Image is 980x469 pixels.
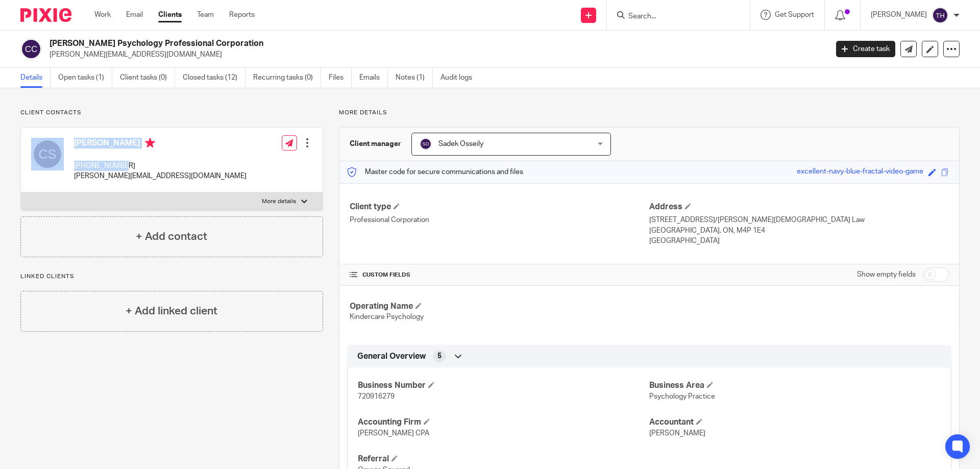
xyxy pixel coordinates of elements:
[437,351,442,361] span: 5
[396,68,433,88] a: Notes (1)
[74,161,247,171] p: [PHONE_NUMBER]
[20,273,323,281] p: Linked clients
[649,393,715,400] span: Psychology Practice
[329,68,352,88] a: Files
[871,10,927,20] p: [PERSON_NAME]
[350,301,649,312] h4: Operating Name
[74,171,247,181] p: [PERSON_NAME][EMAIL_ADDRESS][DOMAIN_NAME]
[649,430,705,437] span: [PERSON_NAME]
[197,10,214,20] a: Team
[20,68,51,88] a: Details
[358,430,429,437] span: [PERSON_NAME] CPA
[31,138,64,170] img: svg%3E
[350,139,401,149] h3: Client manager
[932,7,948,23] img: svg%3E
[357,351,426,362] span: General Overview
[183,68,246,88] a: Closed tasks (12)
[350,313,424,320] span: Kindercare Psychology
[74,138,247,151] h4: [PERSON_NAME]
[20,109,323,117] p: Client contacts
[627,12,719,21] input: Search
[857,269,916,280] label: Show empty fields
[126,10,143,20] a: Email
[649,215,949,225] p: [STREET_ADDRESS]/[PERSON_NAME][DEMOGRAPHIC_DATA] Law
[359,68,388,88] a: Emails
[120,68,175,88] a: Client tasks (0)
[20,8,71,22] img: Pixie
[836,41,895,57] a: Create task
[126,303,217,319] h4: + Add linked client
[649,226,949,236] p: [GEOGRAPHIC_DATA], ON, M4P 1E4
[350,271,649,279] h4: CUSTOM FIELDS
[649,236,949,246] p: [GEOGRAPHIC_DATA]
[797,166,923,178] div: excellent-navy-blue-fractal-video-game
[58,68,112,88] a: Open tasks (1)
[350,215,649,225] p: Professional Corporation
[649,380,941,391] h4: Business Area
[253,68,321,88] a: Recurring tasks (0)
[347,167,523,177] p: Master code for secure communications and files
[649,417,941,428] h4: Accountant
[262,198,296,206] p: More details
[358,393,395,400] span: 720916279
[438,140,483,147] span: Sadek Osseily
[358,380,649,391] h4: Business Number
[20,38,42,60] img: svg%3E
[775,11,814,18] span: Get Support
[358,417,649,428] h4: Accounting Firm
[339,109,960,117] p: More details
[649,202,949,212] h4: Address
[358,454,649,464] h4: Referral
[145,138,155,148] i: Primary
[158,10,182,20] a: Clients
[50,50,821,60] p: [PERSON_NAME][EMAIL_ADDRESS][DOMAIN_NAME]
[440,68,480,88] a: Audit logs
[420,138,432,150] img: svg%3E
[136,229,207,244] h4: + Add contact
[94,10,111,20] a: Work
[50,38,667,49] h2: [PERSON_NAME] Psychology Professional Corporation
[229,10,255,20] a: Reports
[350,202,649,212] h4: Client type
